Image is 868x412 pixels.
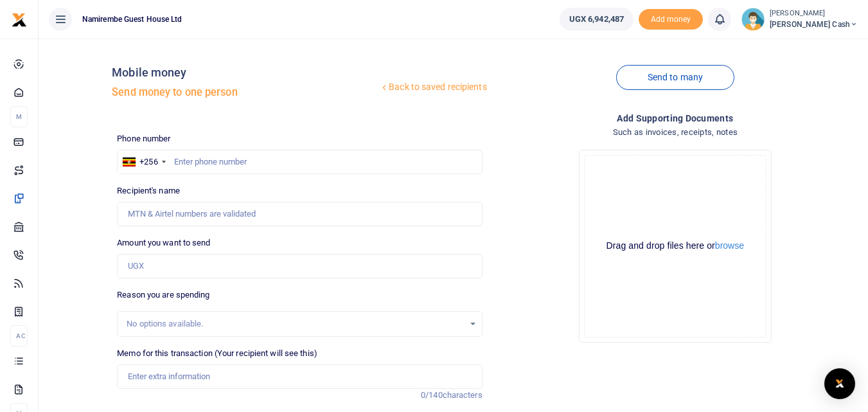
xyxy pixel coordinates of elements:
[117,184,180,197] label: Recipient's name
[616,65,734,90] a: Send to many
[770,8,858,19] small: [PERSON_NAME]
[639,13,703,23] a: Add money
[10,325,28,346] li: Ac
[443,390,483,400] span: characters
[118,150,169,174] div: Uganda: +256
[117,347,317,360] label: Memo for this transaction (Your recipient will see this)
[639,9,703,30] li: Toup your wallet
[10,106,28,127] li: M
[117,202,482,226] input: MTN & Airtel numbers are validated
[493,111,858,125] h4: Add supporting Documents
[117,132,170,145] label: Phone number
[741,8,765,31] img: profile-user
[770,19,858,30] span: [PERSON_NAME] Cash
[560,8,633,31] a: UGX 6,942,487
[493,125,858,139] h4: Such as invoices, receipts, notes
[639,9,703,30] span: Add money
[117,150,482,174] input: Enter phone number
[117,289,209,301] label: Reason you are spending
[824,368,855,399] div: Open Intercom Messenger
[585,240,766,252] div: Drag and drop files here or
[127,318,463,330] div: No options available.
[139,156,157,168] div: +256
[579,150,772,343] div: File Uploader
[12,14,27,24] a: logo-small logo-large logo-large
[12,12,27,28] img: logo-small
[112,86,379,99] h5: Send money to one person
[715,241,744,250] button: browse
[117,254,482,278] input: UGX
[77,13,188,25] span: Namirembe Guest House Ltd
[117,237,210,249] label: Amount you want to send
[554,8,639,31] li: Wallet ballance
[117,364,482,389] input: Enter extra information
[112,66,379,80] h4: Mobile money
[379,76,488,99] a: Back to saved recipients
[421,390,443,400] span: 0/140
[741,8,858,31] a: profile-user [PERSON_NAME] [PERSON_NAME] Cash
[569,13,624,26] span: UGX 6,942,487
